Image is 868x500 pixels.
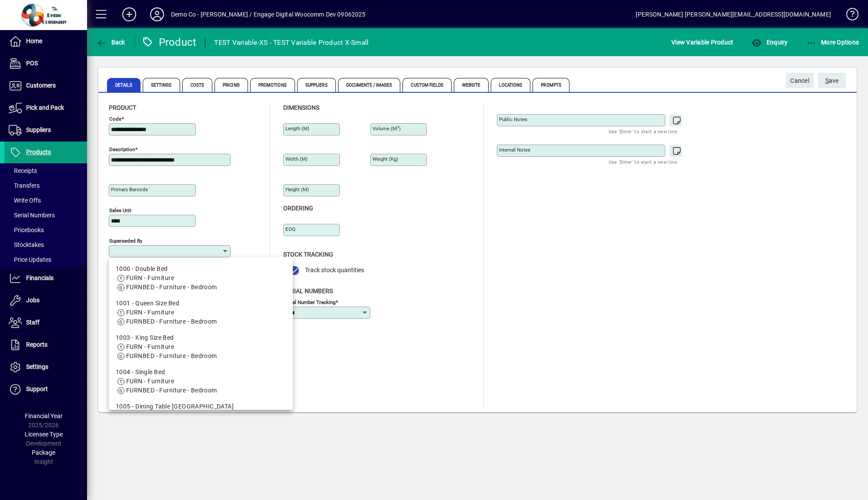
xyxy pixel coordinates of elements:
button: Save [818,73,846,88]
div: [PERSON_NAME] [PERSON_NAME][EMAIL_ADDRESS][DOMAIN_NAME] [636,7,831,21]
button: View Variable Product [669,34,735,50]
mat-option: 1000 - Double Bed [109,261,293,295]
span: Ordering [283,205,313,212]
span: ave [825,74,839,88]
span: Documents / Images [338,78,401,92]
a: Transfers [4,178,87,193]
mat-label: Description [109,146,135,152]
span: Pricebooks [9,226,44,233]
a: Pick and Pack [4,97,87,119]
span: Back [96,39,125,46]
sup: 3 [397,125,399,129]
span: Products [26,149,51,155]
mat-hint: Use 'Enter' to start a new line [609,126,677,136]
a: Price Updates [4,252,87,267]
span: FURNBED - Furniture - Bedroom [126,284,217,291]
div: 1001 - Queen Size Bed [116,299,286,308]
span: Costs [182,78,213,92]
span: FURN - Furniture [126,343,174,350]
div: 1004 - Single Bed [116,368,286,377]
a: Stocktakes [4,237,87,252]
span: Package [32,449,55,456]
a: Customers [4,75,87,97]
a: Write Offs [4,193,87,208]
button: Profile [143,7,171,22]
span: Receipts [9,167,37,174]
span: Website [454,78,489,92]
mat-label: Superseded by [109,238,142,244]
span: Track stock quantities [305,267,364,274]
span: Suppliers [26,126,51,133]
div: Demo Co - [PERSON_NAME] / Engage Digital Woocomm Dev 09062025 [171,7,366,21]
span: FURN - Furniture [126,309,174,316]
span: Details [107,78,141,92]
span: Promotions [250,78,295,92]
span: Suppliers [297,78,336,92]
span: View Variable Product [671,35,733,49]
a: POS [4,53,87,74]
a: Pricebooks [4,223,87,237]
span: Cancel [790,74,809,88]
button: Enquiry [749,34,790,50]
span: Home [26,37,42,44]
span: FURNBED - Furniture - Bedroom [126,352,217,359]
mat-label: Sales unit [109,207,131,213]
mat-label: EOQ [285,226,295,232]
a: Financials [4,267,87,289]
mat-label: Width (m) [285,156,308,162]
a: Suppliers [4,119,87,141]
span: Prompts [533,78,570,92]
a: Knowledge Base [840,2,857,30]
span: Jobs [26,297,40,304]
a: Support [4,378,87,400]
span: Pick and Pack [26,104,64,111]
a: Jobs [4,290,87,311]
mat-label: Primary barcode [111,186,148,193]
span: Support [26,385,48,392]
span: FURN - Furniture [126,274,174,281]
span: POS [26,60,38,67]
span: Reports [26,341,47,348]
mat-option: 1001 - Queen Size Bed [109,295,293,330]
app-page-header-button: Back [87,34,135,50]
span: Stocktakes [9,241,44,248]
div: 1003 - King Size Bed [116,333,286,342]
button: Cancel [786,73,814,88]
mat-label: Weight (Kg) [372,156,398,162]
mat-option: 1003 - King Size Bed [109,330,293,364]
span: FURN - Furniture [126,378,174,385]
mat-hint: Use 'Enter' to start a new line [609,157,677,167]
mat-label: Volume (m ) [372,125,401,132]
span: Settings [26,363,48,370]
span: Transfers [9,182,40,189]
span: Serial Numbers [283,287,333,294]
span: Financials [26,274,54,281]
span: Write Offs [9,197,41,204]
a: Home [4,30,87,52]
span: Stock Tracking [283,251,333,258]
span: Locations [491,78,530,92]
a: Staff [4,312,87,334]
span: Price Updates [9,256,51,263]
span: S [825,77,829,84]
span: Customers [26,82,56,89]
mat-label: Code [109,116,121,122]
div: 1000 - Double Bed [116,264,286,274]
span: FURNBED - Furniture - Bedroom [126,387,217,394]
span: Enquiry [751,39,788,46]
mat-option: 1004 - Single Bed [109,364,293,399]
span: Product [109,104,136,111]
div: TEST Variable-XS - TEST Variable Product X-Small [214,36,369,50]
mat-label: Length (m) [285,125,309,132]
mat-option: 1005 - Dining Table Rimu [109,399,293,433]
span: Licensee Type [25,431,63,438]
button: Add [115,7,143,22]
mat-label: Public Notes [499,116,527,122]
mat-label: Internal Notes [499,147,530,153]
mat-label: Serial Number tracking [284,299,335,305]
span: Pricing [214,78,248,92]
button: More Options [804,34,861,50]
span: Financial Year [25,412,63,419]
a: Settings [4,356,87,378]
div: Product [141,35,197,49]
